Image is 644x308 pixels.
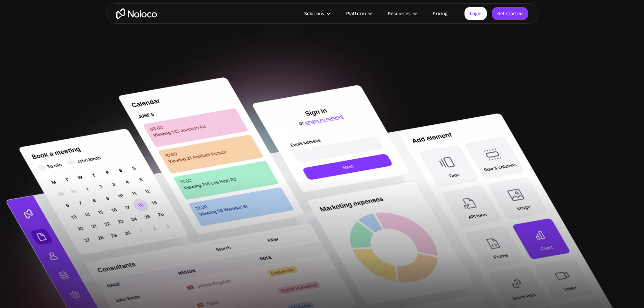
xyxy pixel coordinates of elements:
[116,8,157,19] a: home
[338,9,379,18] div: Platform
[346,9,366,18] div: Platform
[464,7,487,20] a: Login
[424,9,456,18] a: Pricing
[379,9,424,18] div: Resources
[296,9,338,18] div: Solutions
[304,9,324,18] div: Solutions
[388,9,411,18] div: Resources
[492,7,528,20] a: Get started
